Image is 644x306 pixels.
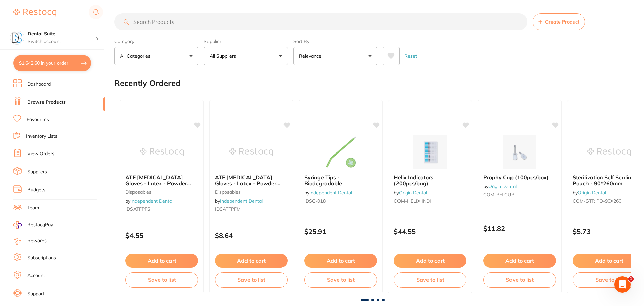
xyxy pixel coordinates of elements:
[304,272,377,287] button: Save to list
[27,187,45,193] a: Budgets
[125,198,173,204] span: by
[394,272,466,287] button: Save to list
[293,38,377,44] label: Sort By
[483,225,556,232] p: $11.82
[319,135,363,169] img: Syringe Tips - Biodegradable
[13,221,53,229] a: RestocqPay
[394,198,466,204] small: COM-HELIX INDI
[27,99,66,106] a: Browse Products
[215,254,288,268] button: Add to cart
[28,38,96,45] p: Switch account
[304,198,377,204] small: IDSG-018
[114,79,181,88] h2: Recently Ordered
[578,190,606,196] a: Origin Dental
[27,237,47,244] a: Rewards
[587,135,631,169] img: Sterilization Self Sealing Pouch - 90*260mm
[28,31,96,37] h4: Dental Suite
[483,183,517,189] span: by
[215,198,263,204] span: by
[399,190,427,196] a: Origin Dental
[27,291,44,297] a: Support
[114,13,527,30] input: Search Products
[125,174,198,187] b: ATF Dental Examination Gloves - Latex - Powder Free Gloves - Small
[130,198,173,204] a: Independent Dental
[573,190,606,196] span: by
[293,47,377,65] button: Relevance
[304,254,377,268] button: Add to cart
[533,13,585,30] button: Create Product
[483,272,556,287] button: Save to list
[309,190,352,196] a: Independent Dental
[408,135,452,169] img: Helix Indicators (200pcs/bag)
[125,189,198,195] small: disposables
[483,254,556,268] button: Add to cart
[125,232,198,239] p: $4.55
[26,133,58,140] a: Inventory Lists
[204,47,288,65] button: All Suppliers
[114,38,198,44] label: Category
[27,272,45,279] a: Account
[125,272,198,287] button: Save to list
[114,47,198,65] button: All Categories
[483,192,556,198] small: COM-PH CUP
[204,38,288,44] label: Supplier
[13,5,56,20] a: Restocq Logo
[215,174,288,187] b: ATF Dental Examination Gloves - Latex - Powder Free Gloves - Medium
[27,116,49,123] a: Favourites
[229,135,273,169] img: ATF Dental Examination Gloves - Latex - Powder Free Gloves - Medium
[394,174,466,187] b: Helix Indicators (200pcs/bag)
[210,53,239,59] p: All Suppliers
[215,206,288,212] small: IDSATFPFM
[27,169,47,175] a: Suppliers
[27,255,56,261] a: Subscriptions
[628,276,634,282] span: 1
[498,135,541,169] img: Prophy Cup (100pcs/box)
[220,198,263,204] a: Independent Dental
[27,222,53,228] span: RestocqPay
[304,174,377,187] b: Syringe Tips - Biodegradable
[125,206,198,212] small: IDSATFPFS
[27,150,54,157] a: View Orders
[27,81,51,88] a: Dashboard
[13,221,22,229] img: RestocqPay
[394,190,427,196] span: by
[27,205,39,211] a: Team
[13,55,91,71] button: $1,642.60 in your order
[13,9,56,17] img: Restocq Logo
[402,47,419,65] button: Reset
[304,190,352,196] span: by
[125,254,198,268] button: Add to cart
[545,19,579,25] span: Create Product
[394,228,466,235] p: $44.55
[299,53,324,59] p: Relevance
[488,183,517,189] a: Origin Dental
[215,232,288,239] p: $8.64
[614,276,631,293] iframe: Intercom live chat
[215,272,288,287] button: Save to list
[10,31,24,44] img: Dental Suite
[140,135,184,169] img: ATF Dental Examination Gloves - Latex - Powder Free Gloves - Small
[304,228,377,235] p: $25.91
[215,189,288,195] small: disposables
[483,174,556,180] b: Prophy Cup (100pcs/box)
[394,254,466,268] button: Add to cart
[120,53,153,59] p: All Categories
